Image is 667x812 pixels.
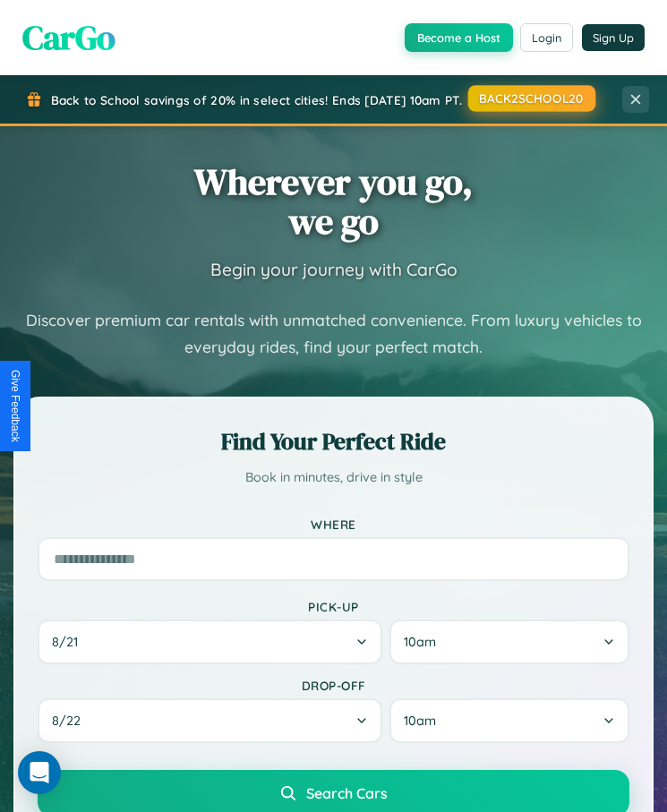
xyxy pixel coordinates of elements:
[22,13,115,61] span: CarGo
[51,92,462,107] span: Back to School savings of 20% in select cities! Ends [DATE] 10am PT.
[38,425,629,457] h2: Find Your Perfect Ride
[38,678,629,693] label: Drop-off
[405,23,513,52] button: Become a Host
[389,698,629,743] button: 10am
[52,634,87,650] span: 8 / 21
[38,698,382,743] button: 8/22
[520,23,573,52] button: Login
[468,85,595,111] button: BACK2SCHOOL20
[38,599,629,614] label: Pick-up
[404,634,436,650] span: 10am
[194,162,473,241] h1: Wherever you go, we go
[38,517,629,532] label: Where
[210,259,457,280] h3: Begin your journey with CarGo
[389,620,629,664] button: 10am
[38,466,629,490] p: Book in minutes, drive in style
[404,713,436,729] span: 10am
[9,370,21,442] div: Give Feedback
[52,713,90,729] span: 8 / 22
[18,751,61,794] div: Open Intercom Messenger
[13,307,654,361] p: Discover premium car rentals with unmatched convenience. From luxury vehicles to everyday rides, ...
[38,620,382,664] button: 8/21
[306,784,388,802] span: Search Cars
[582,24,645,51] button: Sign Up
